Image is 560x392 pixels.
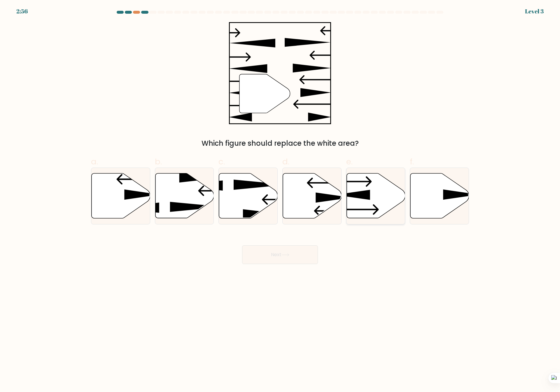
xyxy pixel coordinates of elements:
div: 2:56 [16,7,28,16]
span: d. [282,156,289,167]
span: f. [410,156,414,167]
div: Level 3 [525,7,544,16]
g: " [239,74,290,113]
span: b. [155,156,162,167]
div: Which figure should replace the white area? [94,138,466,149]
span: c. [218,156,225,167]
span: a. [91,156,98,167]
button: Next [242,245,318,264]
span: e. [346,156,353,167]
